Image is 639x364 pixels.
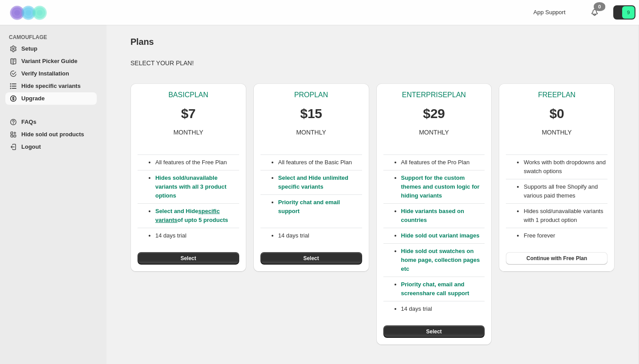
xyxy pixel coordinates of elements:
[613,5,635,20] button: Avatar with initials 9
[590,8,599,17] a: 0
[168,91,208,99] p: BASIC PLAN
[5,141,97,153] a: Logout
[542,128,572,137] p: MONTHLY
[5,92,97,105] a: Upgrade
[138,252,239,265] button: Select
[278,158,362,167] p: All features of the Basic Plan
[21,58,77,64] span: Variant Picker Guide
[524,182,607,200] li: Supports all free Shopify and various paid themes
[278,231,362,240] p: 14 days trial
[5,43,97,55] a: Setup
[130,59,615,67] p: SELECT YOUR PLAN!
[21,95,45,102] span: Upgrade
[5,128,97,141] a: Hide sold out products
[524,231,607,240] li: Free forever
[402,91,466,99] p: ENTERPRISE PLAN
[524,158,607,176] li: Works with both dropdowns and swatch options
[7,0,51,25] img: Camouflage
[383,325,485,338] button: Select
[524,207,607,225] li: Hides sold/unavailable variants with 1 product option
[401,207,485,225] p: Hide variants based on countries
[155,158,239,167] p: All features of the Free Plan
[21,143,41,150] span: Logout
[181,105,196,123] p: $7
[622,6,635,19] span: Avatar with initials 9
[278,174,362,191] p: Select and Hide unlimited specific variants
[401,280,485,298] p: Priority chat, email and screenshare call support
[130,37,154,47] span: Plans
[401,231,485,240] p: Hide sold out variant images
[538,91,575,99] p: FREE PLAN
[21,119,36,125] span: FAQs
[426,328,442,335] span: Select
[5,80,97,92] a: Hide specific variants
[627,10,630,15] text: 9
[155,207,239,225] p: Select and Hide of upto 5 products
[181,255,196,262] span: Select
[419,128,449,137] p: MONTHLY
[5,67,97,80] a: Verify Installation
[21,70,69,77] span: Verify Installation
[9,34,100,41] span: CAMOUFLAGE
[300,105,322,123] p: $15
[21,131,84,138] span: Hide sold out products
[594,2,605,11] div: 0
[401,174,485,200] p: Support for the custom themes and custom logic for hiding variants
[549,105,564,123] p: $0
[174,128,203,137] p: MONTHLY
[533,9,565,16] span: App Support
[423,105,445,123] p: $29
[278,198,362,225] p: Priority chat and email support
[155,231,239,240] p: 14 days trial
[303,255,319,262] span: Select
[5,55,97,67] a: Variant Picker Guide
[260,252,362,265] button: Select
[21,45,37,52] span: Setup
[5,116,97,128] a: FAQs
[506,252,607,265] button: Continue with Free Plan
[401,247,485,273] p: Hide sold out swatches on home page, collection pages etc
[21,83,81,89] span: Hide specific variants
[401,305,485,313] p: 14 days trial
[155,174,239,200] p: Hides sold/unavailable variants with all 3 product options
[526,255,587,262] span: Continue with Free Plan
[296,128,326,137] p: MONTHLY
[294,91,328,99] p: PRO PLAN
[401,158,485,167] p: All features of the Pro Plan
